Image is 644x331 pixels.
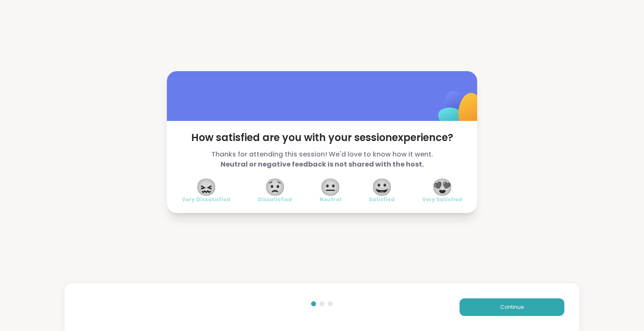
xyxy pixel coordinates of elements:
[422,196,462,203] span: Very Satisfied
[221,159,424,169] b: Neutral or negative feedback is not shared with the host.
[500,303,524,311] span: Continue
[418,69,502,152] img: ShareWell Logomark
[319,196,341,203] span: Neutral
[369,196,395,203] span: Satisfied
[258,196,292,203] span: Dissatisfied
[182,149,462,169] span: Thanks for attending this session! We'd love to know how it went.
[182,131,462,144] span: How satisfied are you with your session experience?
[265,180,286,195] span: 😟
[182,196,230,203] span: Very Dissatisfied
[432,180,453,195] span: 😍
[196,180,217,195] span: 😖
[460,298,564,316] button: Continue
[371,180,392,195] span: 😀
[320,180,341,195] span: 😐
